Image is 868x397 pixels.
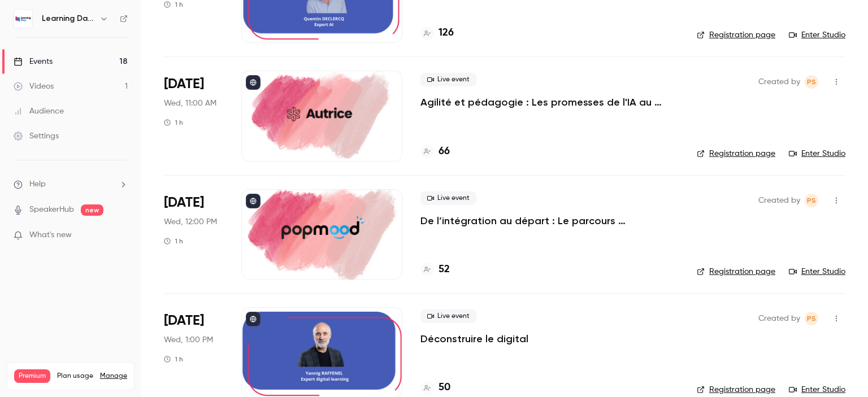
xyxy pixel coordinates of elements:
[58,67,87,74] div: Domaine
[420,214,679,228] a: De l’intégration au départ : Le parcours collaborateur comme moteur de fidélité et de performance
[32,18,55,27] div: v 4.0.25
[42,13,95,24] h6: Learning Days
[18,29,27,38] img: website_grey.svg
[789,384,845,395] a: Enter Studio
[14,10,32,28] img: Learning Days
[14,178,128,190] li: help-dropdown-opener
[164,189,223,280] div: Oct 8 Wed, 12:00 PM (Europe/Paris)
[29,29,128,38] div: Domaine: [DOMAIN_NAME]
[807,75,816,89] span: PS
[164,355,183,364] div: 1 h
[14,56,53,67] div: Events
[439,25,454,41] h4: 126
[420,380,450,395] a: 50
[805,312,818,325] span: Prad Selvarajah
[164,75,204,93] span: [DATE]
[439,262,450,277] h4: 52
[758,75,800,89] span: Created by
[164,216,217,228] span: Wed, 12:00 PM
[807,312,816,325] span: PS
[697,29,775,41] a: Registration page
[100,372,127,381] a: Manage
[164,237,183,246] div: 1 h
[164,194,204,212] span: [DATE]
[81,204,103,216] span: new
[697,266,775,277] a: Registration page
[141,67,173,74] div: Mots-clés
[164,312,204,330] span: [DATE]
[164,334,213,346] span: Wed, 1:00 PM
[697,148,775,159] a: Registration page
[789,266,845,277] a: Enter Studio
[14,130,59,142] div: Settings
[114,230,128,241] iframe: Noticeable Trigger
[439,144,450,159] h4: 66
[46,66,55,75] img: tab_domain_overview_orange.svg
[420,309,476,323] span: Live event
[420,262,450,277] a: 52
[807,194,816,207] span: PS
[164,118,183,127] div: 1 h
[29,229,72,241] span: What's new
[805,75,818,89] span: Prad Selvarajah
[758,194,800,207] span: Created by
[420,191,476,205] span: Live event
[164,71,223,161] div: Oct 8 Wed, 11:00 AM (Europe/Paris)
[420,332,528,346] a: Déconstruire le digital
[29,204,74,216] a: SpeakerHub
[805,194,818,207] span: Prad Selvarajah
[439,380,450,395] h4: 50
[420,144,450,159] a: 66
[14,81,54,92] div: Videos
[758,312,800,325] span: Created by
[18,18,27,27] img: logo_orange.svg
[128,66,137,75] img: tab_keywords_by_traffic_grey.svg
[420,73,476,86] span: Live event
[14,106,64,117] div: Audience
[57,372,93,381] span: Plan usage
[697,384,775,395] a: Registration page
[789,148,845,159] a: Enter Studio
[14,369,50,383] span: Premium
[420,25,454,41] a: 126
[789,29,845,41] a: Enter Studio
[29,178,46,190] span: Help
[164,98,216,109] span: Wed, 11:00 AM
[420,95,679,109] a: Agilité et pédagogie : Les promesses de l'IA au service de l'expérience apprenante sont-elles ten...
